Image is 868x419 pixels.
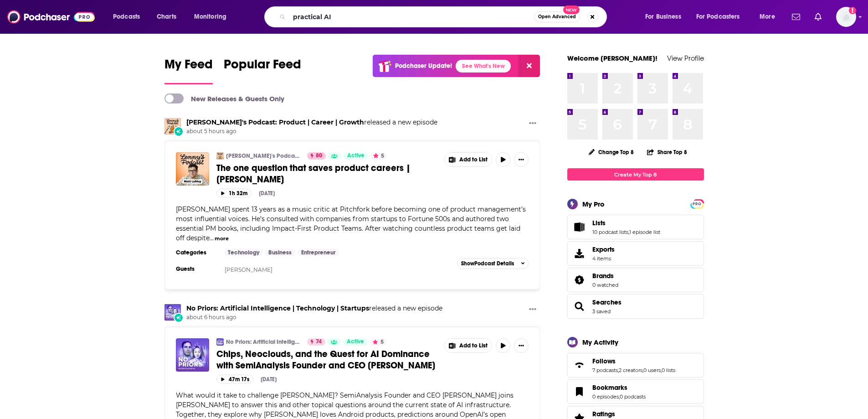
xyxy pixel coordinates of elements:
span: Follows [567,353,704,378]
a: 2 creators [619,367,642,373]
button: Change Top 8 [583,146,640,158]
h3: released a new episode [186,304,442,313]
input: Search podcasts, credits, & more... [289,10,534,24]
img: User Profile [836,7,856,27]
a: Lenny's Podcast: Product | Career | Growth [186,118,364,126]
a: The one question that saves product careers | [PERSON_NAME] [216,162,438,185]
span: The one question that saves product careers | [PERSON_NAME] [216,162,411,185]
a: Entrepreneur [298,249,339,256]
a: Brands [570,274,589,286]
a: Show notifications dropdown [811,9,825,25]
span: Follows [592,357,616,365]
span: Bookmarks [592,383,627,392]
a: New Releases & Guests Only [164,93,284,103]
a: Brands [592,272,618,280]
span: Charts [157,10,176,23]
span: For Business [645,10,681,23]
button: open menu [639,10,693,24]
span: Chips, Neoclouds, and the Quest for AI Dominance with SemiAnalysis Founder and CEO [PERSON_NAME] [216,348,435,371]
button: Show More Button [525,118,540,129]
h3: Guests [176,265,217,273]
div: My Activity [582,338,618,347]
span: PRO [692,201,703,207]
a: 1 episode list [629,229,660,235]
span: Monitoring [194,10,226,23]
span: Searches [567,294,704,319]
span: , [642,367,643,373]
a: No Priors: Artificial Intelligence | Technology | Startups [226,338,301,346]
a: Follows [592,357,675,365]
span: Bookmarks [567,379,704,404]
div: [DATE] [259,190,275,197]
span: Exports [592,245,615,253]
span: For Podcasters [696,10,740,23]
span: 80 [316,151,322,160]
div: My Pro [582,200,605,208]
a: Chips, Neoclouds, and the Quest for AI Dominance with SemiAnalysis Founder and CEO Dylan Patel [176,338,209,372]
a: Searches [592,298,621,306]
button: 1h 32m [216,189,252,197]
div: [DATE] [261,376,277,383]
span: about 6 hours ago [186,314,442,321]
span: Active [347,337,364,347]
button: more [215,235,229,243]
a: Follows [570,359,589,372]
svg: Add a profile image [849,7,856,14]
span: Brands [567,268,704,292]
span: Ratings [592,410,615,418]
a: View Profile [667,54,704,62]
div: New Episode [174,313,184,323]
button: open menu [188,10,238,24]
button: open menu [690,10,753,24]
span: , [628,229,629,235]
a: 0 users [643,367,661,373]
button: open menu [753,10,786,24]
a: No Priors: Artificial Intelligence | Technology | Startups [164,304,181,321]
a: Searches [570,300,589,313]
img: Podchaser - Follow, Share and Rate Podcasts [7,8,95,26]
span: More [760,10,775,23]
button: open menu [107,10,152,24]
a: Bookmarks [592,383,646,392]
img: Lenny's Podcast: Product | Career | Growth [164,118,181,134]
a: No Priors: Artificial Intelligence | Technology | Startups [186,304,369,312]
div: Search podcasts, credits, & more... [273,6,616,27]
a: Business [265,249,295,256]
a: 0 lists [662,367,675,373]
button: Show More Button [525,304,540,316]
a: Technology [224,249,263,256]
a: 3 saved [592,308,611,315]
h3: released a new episode [186,118,437,127]
div: New Episode [174,126,184,136]
a: [PERSON_NAME]'s Podcast: Product | Career | Growth [226,152,301,160]
a: Popular Feed [224,57,301,84]
a: 0 watched [592,282,618,288]
h3: Categories [176,249,217,256]
span: [PERSON_NAME] spent 13 years as a music critic at Pitchfork before becoming one of product manage... [176,205,526,242]
span: , [618,367,619,373]
img: Lenny's Podcast: Product | Career | Growth [216,152,224,160]
img: The one question that saves product careers | Matt LeMay [176,152,209,186]
a: 0 episodes [592,393,619,400]
span: Exports [570,247,589,260]
button: Share Top 8 [647,143,688,161]
a: 7 podcasts [592,367,618,373]
button: Show More Button [514,338,529,353]
span: , [619,393,620,400]
a: 10 podcast lists [592,229,628,235]
a: Create My Top 8 [567,168,704,181]
a: 80 [307,152,326,160]
a: Active [344,152,368,160]
a: 74 [307,338,325,346]
a: PRO [692,200,703,207]
button: ShowPodcast Details [457,258,529,269]
button: Show profile menu [836,7,856,27]
span: Open Advanced [538,15,576,19]
span: ... [210,234,214,242]
img: No Priors: Artificial Intelligence | Technology | Startups [216,338,224,346]
span: Popular Feed [224,57,301,78]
